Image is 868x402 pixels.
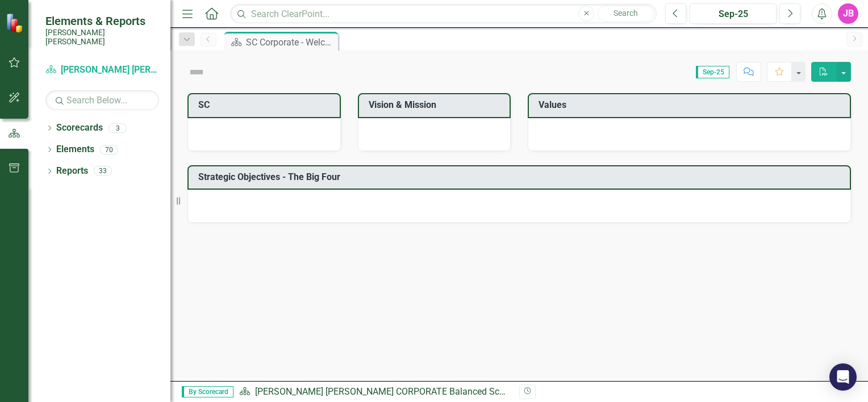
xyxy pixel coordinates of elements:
a: Scorecards [56,122,103,135]
span: By Scorecard [182,386,233,397]
span: Search [614,9,638,18]
div: Sep-25 [694,7,773,21]
div: Open Intercom Messenger [829,363,857,391]
a: [PERSON_NAME] [PERSON_NAME] CORPORATE Balanced Scorecard [255,386,529,397]
small: [PERSON_NAME] [PERSON_NAME] [45,28,159,47]
div: SC Corporate - Welcome to ClearPoint [246,35,335,49]
button: Search [597,6,654,22]
span: Elements & Reports [45,14,159,28]
h3: Values [539,100,844,110]
button: JB [838,3,858,24]
h3: SC [198,100,334,110]
h3: Strategic Objectives - The Big Four [198,172,844,182]
h3: Vision & Mission [369,100,504,110]
a: Reports [56,165,88,178]
img: Not Defined [187,63,206,81]
div: » [239,386,511,399]
input: Search Below... [45,90,159,110]
input: Search ClearPoint... [230,4,657,24]
img: ClearPoint Strategy [6,13,26,33]
div: 3 [108,123,127,133]
div: 70 [100,145,118,154]
span: Sep-25 [696,66,729,78]
div: 33 [94,166,112,176]
a: [PERSON_NAME] [PERSON_NAME] CORPORATE Balanced Scorecard [45,64,159,77]
a: Elements [56,143,94,156]
button: Sep-25 [690,3,777,24]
